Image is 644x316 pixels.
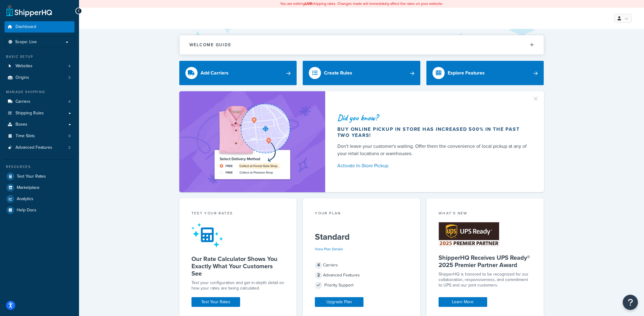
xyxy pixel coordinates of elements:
[191,280,285,291] div: Test your configuration and get in-depth detail on how your rates are being calculated.
[337,161,529,170] a: Activate In-Store Pickup
[197,100,307,183] img: ad-shirt-map-b0359fc47e01cab431d101c4b569394f6a03f54285957d908178d52f29eb9668.png
[68,134,71,139] span: 0
[5,130,74,142] a: Time Slots0
[17,208,36,213] span: Help Docs
[337,126,529,138] div: Buy online pickup in store has increased 500% in the past two years!
[448,69,485,77] div: Explore Features
[15,24,36,30] span: Dashboard
[68,99,71,104] span: 4
[191,210,285,217] div: Test your rates
[439,210,532,217] div: What's New
[5,108,74,119] a: Shipping Rules
[315,246,343,252] a: View Plan Details
[623,295,638,310] button: Open Resource Center
[180,35,544,54] button: Welcome Guide
[303,61,420,85] a: Create Rules
[439,297,487,307] a: Learn More
[5,205,74,216] a: Help Docs
[426,61,544,85] a: Explore Features
[5,61,74,72] a: Websites4
[17,174,46,179] span: Test Your Rates
[5,72,74,83] a: Origins2
[15,145,52,150] span: Advanced Features
[15,40,37,45] span: Scope: Live
[5,193,74,204] a: Analytics
[5,119,74,130] a: Boxes
[15,122,27,127] span: Boxes
[15,99,30,104] span: Carriers
[5,182,74,193] a: Marketplace
[191,297,240,307] a: Test Your Rates
[68,75,71,80] span: 2
[5,96,74,107] li: Carriers
[5,54,74,59] div: Basic Setup
[5,171,74,182] a: Test Your Rates
[5,142,74,153] a: Advanced Features2
[17,196,33,202] span: Analytics
[337,143,529,157] div: Don't leave your customer's waiting. Offer them the convenience of local pickup at any of your re...
[324,69,352,77] div: Create Rules
[315,272,322,279] span: 2
[305,1,312,6] b: LIVE
[15,134,35,139] span: Time Slots
[5,142,74,153] li: Advanced Features
[439,272,532,288] p: ShipperHQ is honored to be recognized for our collaboration, responsiveness, and commitment to UP...
[68,145,71,150] span: 2
[15,75,29,80] span: Origins
[315,232,408,242] h5: Standard
[315,261,408,269] div: Carriers
[5,72,74,83] li: Origins
[5,130,74,142] li: Time Slots
[315,262,322,269] span: 4
[201,69,229,77] div: Add Carriers
[315,297,363,307] a: Upgrade Plan
[5,164,74,169] div: Resources
[5,61,74,72] li: Websites
[189,43,231,47] h2: Welcome Guide
[5,21,74,33] a: Dashboard
[68,64,71,69] span: 4
[15,111,44,116] span: Shipping Rules
[337,113,529,122] div: Did you know?
[17,185,40,190] span: Marketplace
[5,96,74,107] a: Carriers4
[15,64,33,69] span: Websites
[315,281,408,290] div: Priority Support
[315,271,408,280] div: Advanced Features
[191,255,285,277] h5: Our Rate Calculator Shows You Exactly What Your Customers See
[5,89,74,95] div: Manage Shipping
[439,254,532,269] h5: ShipperHQ Receives UPS Ready® 2025 Premier Partner Award
[179,61,297,85] a: Add Carriers
[315,210,408,217] div: Your Plan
